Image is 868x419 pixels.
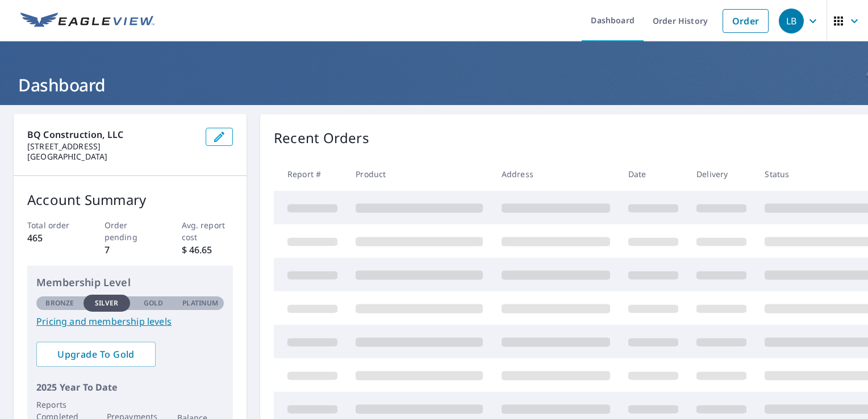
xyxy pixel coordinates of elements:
[36,275,224,290] p: Membership Level
[95,298,119,308] p: Silver
[182,243,233,257] p: $ 46.65
[20,12,155,30] img: EV Logo
[45,348,147,361] span: Upgrade To Gold
[779,9,804,33] div: LB
[687,157,756,191] th: Delivery
[27,128,197,141] p: BQ Construction, LLC
[493,157,619,191] th: Address
[27,141,197,152] p: [STREET_ADDRESS]
[27,231,79,245] p: 465
[182,219,233,243] p: Avg. report cost
[27,152,197,162] p: [GEOGRAPHIC_DATA]
[36,315,224,328] a: Pricing and membership levels
[144,298,163,308] p: Gold
[274,128,369,148] p: Recent Orders
[36,380,224,394] p: 2025 Year To Date
[27,190,233,210] p: Account Summary
[27,219,79,231] p: Total order
[45,298,74,308] p: Bronze
[619,157,687,191] th: Date
[105,219,156,243] p: Order pending
[723,9,769,33] a: Order
[14,73,854,97] h1: Dashboard
[274,157,347,191] th: Report #
[347,157,492,191] th: Product
[105,243,156,257] p: 7
[182,298,218,308] p: Platinum
[36,342,156,367] a: Upgrade To Gold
